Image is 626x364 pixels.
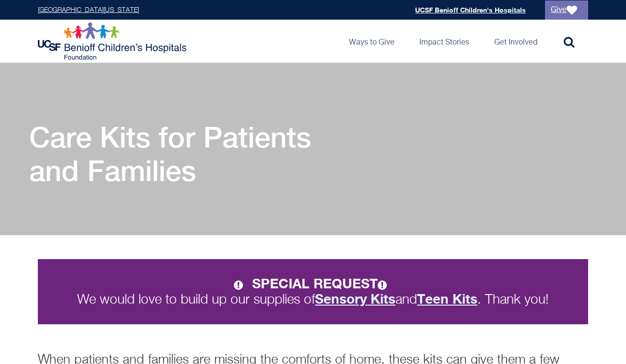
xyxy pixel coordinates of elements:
a: Get Involved [487,20,545,63]
p: We would love to build up our supplies of and . Thank you! [55,276,571,307]
a: Sensory Kits [315,293,395,307]
a: Teen Kits [417,293,477,307]
strong: SPECIAL REQUEST [252,275,392,291]
a: [GEOGRAPHIC_DATA][US_STATE] [38,7,139,13]
a: Give [545,0,588,20]
a: Impact Stories [412,20,477,63]
a: UCSF Benioff Children's Hospitals [415,6,526,14]
strong: Teen Kits [417,291,477,307]
img: Logo for UCSF Benioff Children's Hospitals Foundation [38,22,189,60]
a: Ways to Give [341,20,402,63]
h1: Care Kits for Patients and Families [29,120,355,187]
strong: Sensory Kits [315,291,395,307]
